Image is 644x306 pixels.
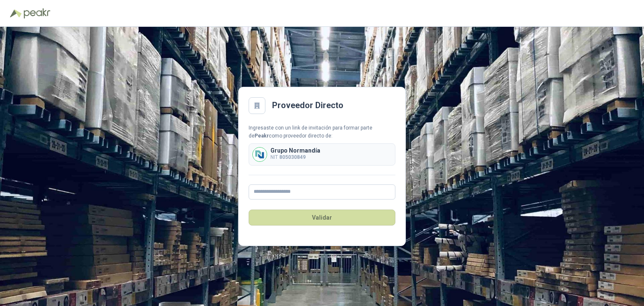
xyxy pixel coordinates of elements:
[272,99,343,112] h2: Proveedor Directo
[249,210,395,226] button: Validar
[270,153,320,161] p: NIT
[253,148,267,161] img: Company Logo
[249,124,395,140] div: Ingresaste con un link de invitación para formar parte de como proveedor directo de:
[279,154,306,160] b: 805030849
[270,148,320,153] p: Grupo Normandía
[254,133,269,139] b: Peakr
[10,9,22,18] img: Logo
[23,8,50,18] img: Peakr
